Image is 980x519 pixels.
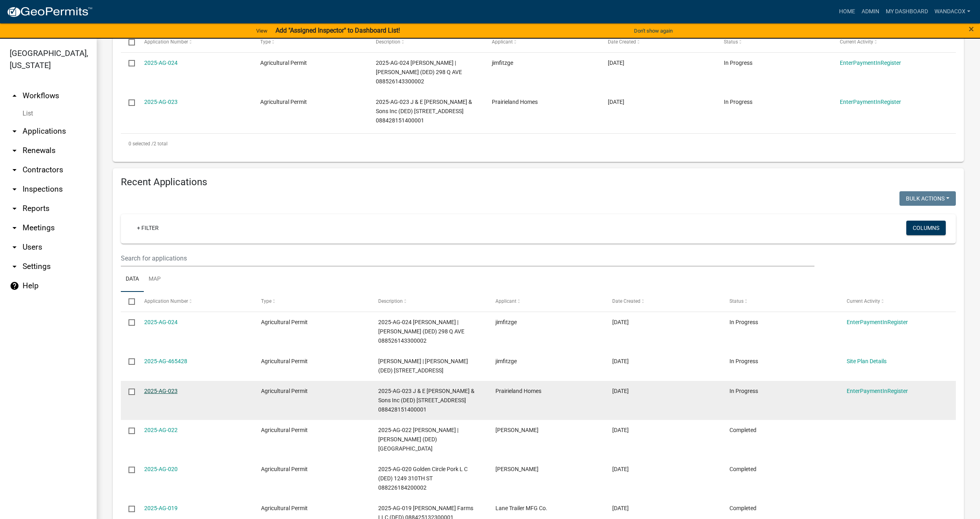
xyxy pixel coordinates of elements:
[840,60,901,66] a: EnterPaymentInRegister
[847,298,880,304] span: Current Activity
[729,358,758,364] span: In Progress
[839,292,956,311] datatable-header-cell: Current Activity
[10,223,19,233] i: arrow_drop_down
[612,298,640,304] span: Date Created
[883,4,931,19] a: My Dashboard
[847,358,887,364] a: Site Plan Details
[144,267,166,292] a: Map
[612,358,629,364] span: 08/18/2025
[376,99,472,124] span: 2025-AG-023 J & E Heineman & Sons Inc (DED) 831 E AVE 088428151400001
[10,204,19,213] i: arrow_drop_down
[906,221,946,235] button: Columns
[612,505,629,511] span: 05/29/2025
[899,191,956,206] button: Bulk Actions
[847,388,908,394] a: EnterPaymentInRegister
[729,298,744,304] span: Status
[10,165,19,175] i: arrow_drop_down
[729,427,756,433] span: Completed
[729,466,756,472] span: Completed
[136,33,252,52] datatable-header-cell: Application Number
[252,33,368,52] datatable-header-cell: Type
[260,39,271,45] span: Type
[144,505,178,511] a: 2025-AG-019
[495,319,517,325] span: jimfitzge
[492,39,513,45] span: Applicant
[144,39,188,45] span: Application Number
[612,466,629,472] span: 07/30/2025
[600,33,716,52] datatable-header-cell: Date Created
[836,4,858,19] a: Home
[261,298,271,304] span: Type
[724,39,738,45] span: Status
[10,184,19,194] i: arrow_drop_down
[136,292,253,311] datatable-header-cell: Application Number
[121,134,956,154] div: 2 total
[716,33,832,52] datatable-header-cell: Status
[10,262,19,271] i: arrow_drop_down
[261,505,308,511] span: Agricultural Permit
[144,388,178,394] a: 2025-AG-023
[492,99,538,105] span: Prairieland Homes
[10,91,19,101] i: arrow_drop_up
[128,141,153,147] span: 0 selected /
[260,99,307,105] span: Agricultural Permit
[729,388,758,394] span: In Progress
[10,281,19,291] i: help
[261,358,308,364] span: Agricultural Permit
[495,298,516,304] span: Applicant
[371,292,488,311] datatable-header-cell: Description
[378,319,464,344] span: 2025-AG-024 Fitzgerald, James P | Fitzgerald, Ashley C (DED) 298 Q AVE 088526143300002
[144,60,178,66] a: 2025-AG-024
[378,358,468,374] span: Fitzgerald, James P | Fitzgerald, Ashley C (DED) 298 Q AVE 088526143300002
[378,388,474,413] span: 2025-AG-023 J & E Heineman & Sons Inc (DED) 831 E AVE 088428151400001
[144,427,178,433] a: 2025-AG-022
[376,60,462,85] span: 2025-AG-024 Fitzgerald, James P | Fitzgerald, Ashley C (DED) 298 Q AVE 088526143300002
[608,39,636,45] span: Date Created
[10,146,19,155] i: arrow_drop_down
[378,466,468,491] span: 2025-AG-020 Golden Circle Pork L C (DED) 1249 310TH ST 088226184200002
[261,388,308,394] span: Agricultural Permit
[969,23,974,35] span: ×
[10,126,19,136] i: arrow_drop_down
[724,99,752,105] span: In Progress
[253,24,271,37] a: View
[840,99,901,105] a: EnterPaymentInRegister
[121,292,136,311] datatable-header-cell: Select
[495,427,539,433] span: Kimberly R. Finley
[121,267,144,292] a: Data
[144,298,188,304] span: Application Number
[495,505,547,511] span: Lane Trailer MFG Co.
[495,466,539,472] span: Rodney Bice
[376,39,400,45] span: Description
[729,505,756,511] span: Completed
[931,4,974,19] a: WandaCox
[722,292,839,311] datatable-header-cell: Status
[261,427,308,433] span: Agricultural Permit
[605,292,722,311] datatable-header-cell: Date Created
[261,319,308,325] span: Agricultural Permit
[724,60,752,66] span: In Progress
[144,358,187,364] a: 2025-AG-465428
[612,427,629,433] span: 08/08/2025
[847,319,908,325] a: EnterPaymentInRegister
[378,298,403,304] span: Description
[969,24,974,34] button: Close
[144,319,178,325] a: 2025-AG-024
[487,292,605,311] datatable-header-cell: Applicant
[10,242,19,252] i: arrow_drop_down
[378,427,458,452] span: 2025-AG-022 Finley, Douglas W | Finley, Kimberly R (DED) 239 Y AVE 088525131400002
[729,319,758,325] span: In Progress
[608,99,624,105] span: 08/18/2025
[612,388,629,394] span: 08/18/2025
[608,60,624,66] span: 08/18/2025
[840,39,873,45] span: Current Activity
[832,33,948,52] datatable-header-cell: Current Activity
[144,99,178,105] a: 2025-AG-023
[121,176,956,188] h4: Recent Applications
[858,4,883,19] a: Admin
[276,27,400,34] strong: Add "Assigned Inspector" to Dashboard List!
[612,319,629,325] span: 08/18/2025
[121,33,136,52] datatable-header-cell: Select
[484,33,600,52] datatable-header-cell: Applicant
[261,466,308,472] span: Agricultural Permit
